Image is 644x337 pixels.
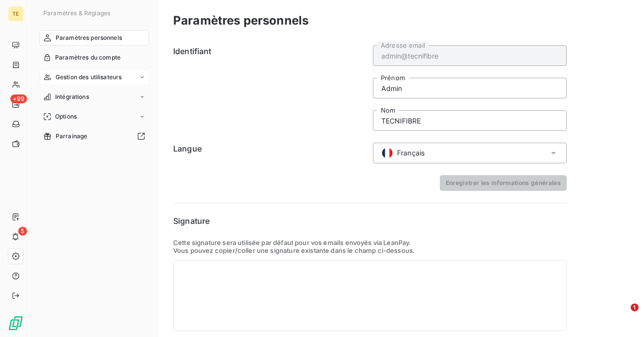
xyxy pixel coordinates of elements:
[173,143,367,163] h6: Langue
[373,110,567,131] input: placeholder
[39,128,149,144] a: Parrainage
[173,45,367,131] h6: Identifiant
[43,9,110,17] span: Paramètres & Réglages
[55,92,89,101] span: Intégrations
[18,227,27,236] span: 5
[55,112,77,121] span: Options
[39,109,149,124] a: Options
[173,215,567,227] h6: Signature
[56,73,122,82] span: Gestion des utilisateurs
[173,239,567,246] p: Cette signature sera utilisée par défaut pour vos emails envoyés via LeanPay.
[56,33,122,42] span: Paramètres personnels
[39,50,149,65] a: Paramètres du compte
[8,96,23,112] a: +99
[631,304,639,311] span: 1
[373,78,567,98] input: placeholder
[373,45,567,66] input: placeholder
[39,30,149,46] a: Paramètres personnels
[55,53,121,62] span: Paramètres du compte
[440,175,567,191] button: Enregistrer les informations générales
[173,246,567,254] p: Vous pouvez copier/coller une signature existante dans le champ ci-dessous.
[8,6,24,22] div: TE
[39,69,149,85] a: Gestion des utilisateurs
[611,304,634,327] iframe: Intercom live chat
[39,89,149,105] a: Intégrations
[56,132,88,141] span: Parrainage
[10,94,27,103] span: +99
[173,12,308,30] h3: Paramètres personnels
[397,148,425,158] span: Français
[8,315,24,331] img: Logo LeanPay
